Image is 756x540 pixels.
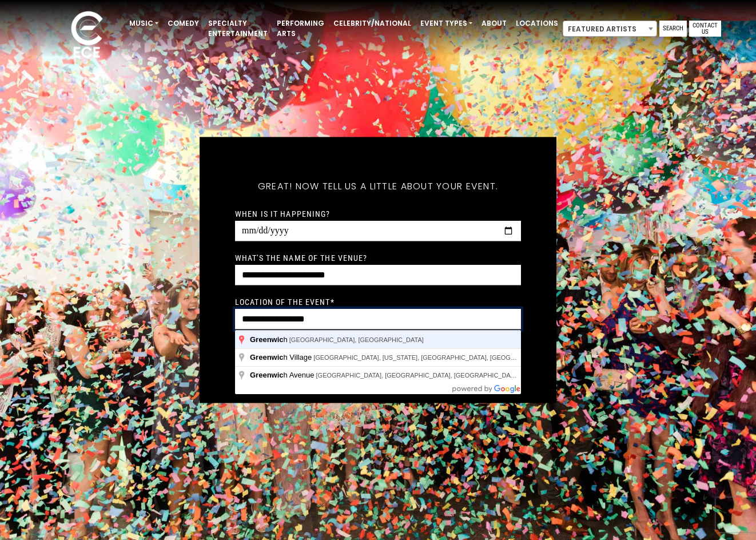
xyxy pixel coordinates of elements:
[125,14,163,33] a: Music
[235,209,331,219] label: When is it happening?
[250,371,316,379] span: h Avenue
[163,14,204,33] a: Comedy
[235,297,335,307] label: Location of the event
[204,14,272,43] a: Specialty Entertainment
[329,14,416,33] a: Celebrity/National
[511,14,563,33] a: Locations
[235,253,367,263] label: What's the name of the venue?
[313,354,555,361] span: [GEOGRAPHIC_DATA], [US_STATE], [GEOGRAPHIC_DATA], [GEOGRAPHIC_DATA]
[250,353,313,362] span: h Village
[563,21,656,37] span: Featured Artists
[289,336,424,343] span: [GEOGRAPHIC_DATA], [GEOGRAPHIC_DATA]
[416,14,477,33] a: Event Types
[250,353,284,362] span: Greenwic
[316,372,520,379] span: [GEOGRAPHIC_DATA], [GEOGRAPHIC_DATA], [GEOGRAPHIC_DATA]
[58,8,116,63] img: ece_new_logo_whitev2-1.png
[250,371,284,379] span: Greenwic
[689,21,721,37] a: Contact Us
[235,166,521,207] h5: Great! Now tell us a little about your event.
[250,335,284,344] span: Greenwic
[659,21,687,37] a: Search
[250,335,289,344] span: h
[563,21,657,37] span: Featured Artists
[272,14,329,43] a: Performing Arts
[477,14,511,33] a: About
